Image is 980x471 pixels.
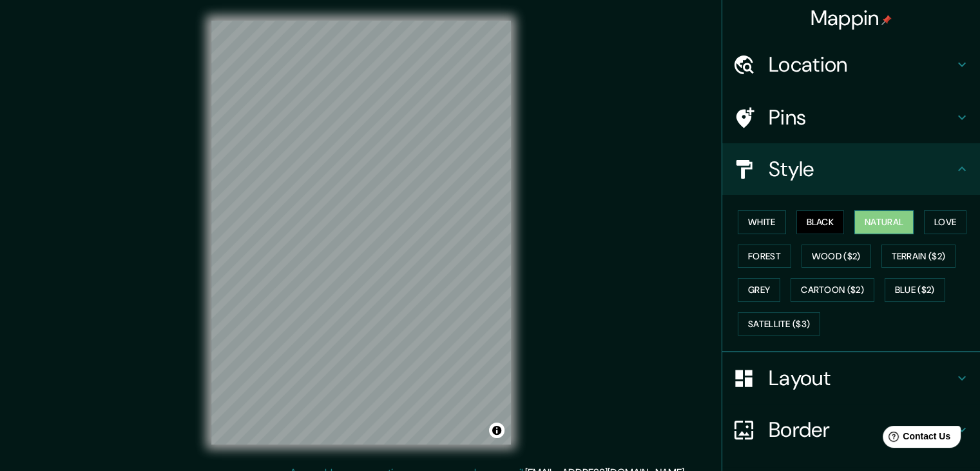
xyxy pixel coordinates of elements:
[738,278,780,302] button: Grey
[881,245,956,268] button: Terrain ($2)
[769,156,954,182] h4: Style
[854,210,914,234] button: Natural
[722,404,980,456] div: Border
[769,365,954,391] h4: Layout
[802,245,871,268] button: Wood ($2)
[738,245,791,268] button: Forest
[924,210,966,234] button: Love
[791,278,874,302] button: Cartoon ($2)
[811,5,892,31] h4: Mappin
[489,423,504,438] button: Toggle attribution
[865,421,966,457] iframe: Help widget launcher
[769,105,954,130] h4: Pins
[738,210,786,234] button: White
[881,15,892,25] img: pin-icon.png
[722,39,980,90] div: Location
[722,143,980,195] div: Style
[769,417,954,443] h4: Border
[722,92,980,143] div: Pins
[211,21,511,445] canvas: Map
[738,312,820,336] button: Satellite ($3)
[796,210,845,234] button: Black
[769,52,954,77] h4: Location
[885,278,945,302] button: Blue ($2)
[722,352,980,404] div: Layout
